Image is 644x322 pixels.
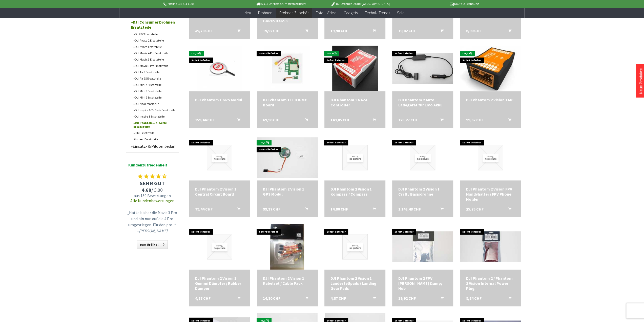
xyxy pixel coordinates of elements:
[231,117,243,124] button: In den Warenkorb
[460,46,521,91] img: DJI Phantom 2 Vision 1 MC
[131,130,179,136] a: FIMI Ersatzteile
[126,193,179,198] span: aus 159 Bewertungen
[410,145,435,170] img: DJI Phantom 2 Vision 1 Craft / Basisdrohne
[258,10,272,15] span: Drohnen
[460,231,521,262] img: DJI Phantom 2 / Phantom 2 Vision Internal Power Plug
[299,296,311,302] button: In den Warenkorb
[361,8,393,18] a: Technik-Trends
[466,276,515,291] div: DJI Phantom 2 / Phantom 2 Vision Internal Power Plug
[367,206,379,213] button: In den Warenkorb
[332,46,378,91] img: DJI Phantom 1 NAZA Controller
[279,10,309,15] span: Drohnen Zubehör
[434,206,447,213] button: In den Warenkorb
[131,82,179,88] a: DJI Mini 4 Ersatzteile
[466,117,484,122] span: 99,37 CHF
[195,296,211,301] span: 4,87 CHF
[393,8,408,18] a: Sale
[131,113,179,120] a: DJI Inspire 3 Ersatzteile
[131,44,179,50] a: DJI Avata Ersatzteile
[330,186,379,197] div: DJI Phantom 2 Vision 1 Kompass / Compass
[398,276,447,291] a: DJI Phantom 2 FPV [PERSON_NAME] &amp; Hub 19,92 CHF In den Warenkorb
[197,46,242,91] img: DJI Phantom 1 GPS Modul
[330,117,350,122] span: 149,05 CHF
[466,206,484,212] span: 25,75 CHF
[131,56,179,63] a: DJI Mavic 3 Ersatzteile
[263,296,280,301] span: 14,80 CHF
[195,186,244,197] div: DJI Phantom 2 Vision 1 Central Circuit Board
[139,228,168,233] em: [PERSON_NAME]
[367,28,379,35] button: In den Warenkorb
[207,145,232,170] img: DJI Phantom 2 Vision 1 Central Circuit Board
[264,46,310,91] img: DJI Phantom 1 LED & MC Board
[126,180,179,187] span: SEHR GUT
[434,28,447,35] button: In den Warenkorb
[195,97,244,102] div: DJI Phantom 1 GPS Modul
[126,187,179,193] span: / 5.00
[330,206,348,212] span: 14,80 CHF
[330,296,346,301] span: 4,87 CHF
[231,296,243,302] button: In den Warenkorb
[263,276,312,286] a: DJI Phantom 2 Vision 1 Kabelset / Cable Pack 14,80 CHF In den Warenkorb
[466,186,515,202] a: DJI Phantom 2 Vision FPV Handyhalter / FPV Phone Holder 25,75 CHF In den Warenkorb
[502,296,514,302] button: In den Warenkorb
[466,296,482,301] span: 9,84 CHF
[263,28,280,33] span: 19,92 CHF
[244,10,251,15] span: Neu
[241,8,255,18] a: Neu
[257,137,318,178] img: DJI Phantom 2 Vision 1 GPS Modul
[342,234,368,259] img: DJI Phantom 2 Vision 1 Landestellpads / Landing Gear Pads
[478,145,503,170] img: DJI Phantom 2 Vision FPV Handyhalter / FPV Phone Holder
[128,18,179,31] a: DJI Consumer Drohnen Ersatzteile
[321,1,400,7] p: DJI Drohnen Dealer [GEOGRAPHIC_DATA]
[131,63,179,69] a: DJI Mavic 3 Pro Ersatzteile
[195,276,244,291] div: DJI Phantom 2 Vision 1 Gummi Dämpfer / Rubber Damper
[131,88,179,94] a: DJI Mini 3 Ersatzteile
[130,198,174,203] a: Alle Kundenbewertungen
[342,145,368,170] img: DJI Phantom 2 Vision 1 Kompass / Compass
[142,187,151,193] span: 4.68
[195,206,213,212] span: 79,44 CHF
[502,117,514,124] button: In den Warenkorb
[263,117,280,122] span: 69,90 CHF
[367,296,379,302] button: In den Warenkorb
[330,276,379,291] a: DJI Phantom 2 Vision 1 Landestellpads / Landing Gear Pads 4,87 CHF In den Warenkorb
[398,28,416,33] span: 19,82 CHF
[466,97,515,102] div: DJI Phantom 2 Vision 1 MC
[207,234,232,259] img: DJI Phantom 2 Vision 1 Gummi Dämpfer / Rubber Damper
[195,276,244,291] a: DJI Phantom 2 Vision 1 Gummi Dämpfer / Rubber Damper 4,87 CHF In den Warenkorb
[330,97,379,107] div: DJI Phantom 1 NAZA Controller
[398,117,418,122] span: 128,27 CHF
[392,53,453,84] img: DJI Phantom 2 Auto Ladegerät für LiPo Akku
[270,224,304,270] img: DJI Phantom 2 Vision 1 Kabelset / Cable Pack
[299,117,311,124] button: In den Warenkorb
[137,240,168,249] a: zum Artikel
[502,28,514,35] button: In den Warenkorb
[231,28,243,35] button: In den Warenkorb
[392,231,453,262] img: DJI Phantom 2 FPV Kabel &amp; Hub
[466,276,515,291] a: DJI Phantom 2 / Phantom 2 Vision Internal Power Plug 9,84 CHF In den Warenkorb
[364,10,390,15] span: Technik-Trends
[330,186,379,197] a: DJI Phantom 2 Vision 1 Kompass / Compass 14,80 CHF In den Warenkorb
[263,206,280,212] span: 99,37 CHF
[195,186,244,197] a: DJI Phantom 2 Vision 1 Central Circuit Board 79,44 CHF In den Warenkorb
[131,50,179,56] a: DJI Mavic 4 Pro Ersatzteile
[312,8,340,18] a: Foto + Video
[127,210,178,234] p: „Hatte bisher die Mavic 3 Pro und bin nun auf die 4 Pro umgestiegen. Für den pro...“ –
[131,94,179,101] a: DJI Mini 2 Ersatzteile
[398,186,447,197] a: DJI Phantom 2 Vision 1 Craft / Basisdrohne 1.143,48 CHF In den Warenkorb
[128,142,179,150] a: Einsatz- & Pilotenbedarf
[299,28,311,35] button: In den Warenkorb
[398,206,421,212] span: 1.143,48 CHF
[400,1,479,7] p: Kauf auf Rechnung
[398,97,447,107] a: DJI Phantom 2 Auto Ladegerät für LiPo Akku 128,27 CHF In den Warenkorb
[131,101,179,107] a: DJI Neo Ersatzteile
[131,120,179,130] a: DJI Phantom 1-4 - Serie Ersatzteile
[299,206,311,213] button: In den Warenkorb
[131,31,179,37] a: DJ FPV Ersatzteile
[466,97,515,102] a: DJI Phantom 2 Vision 1 MC 99,37 CHF In den Warenkorb
[398,97,447,107] div: DJI Phantom 2 Auto Ladegerät für LiPo Akku
[255,8,276,18] a: Drohnen
[131,75,179,82] a: DJI Air 2S Ersatzteile
[398,186,447,197] div: DJI Phantom 2 Vision 1 Craft / Basisdrohne
[316,10,336,15] span: Foto + Video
